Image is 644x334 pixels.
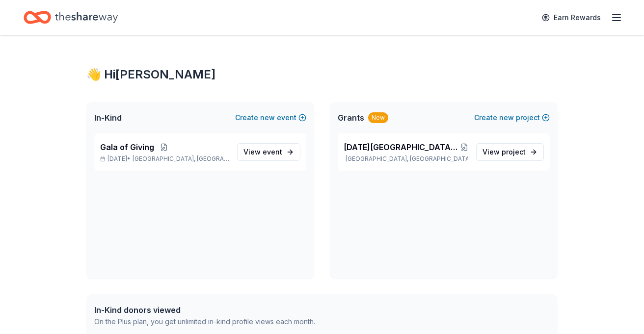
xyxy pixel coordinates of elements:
span: project [502,148,526,156]
span: View [483,146,526,158]
span: Grants [338,112,364,124]
span: new [499,112,514,124]
a: View project [476,143,544,161]
div: 👋 Hi [PERSON_NAME] [86,67,558,82]
span: [GEOGRAPHIC_DATA], [GEOGRAPHIC_DATA] [133,155,229,163]
button: Createnewproject [474,112,550,124]
button: Createnewevent [235,112,306,124]
p: [GEOGRAPHIC_DATA], [GEOGRAPHIC_DATA] [344,155,468,163]
span: In-Kind [94,112,122,124]
a: Home [24,6,118,29]
a: View event [237,143,300,161]
p: [DATE] • [100,155,229,163]
div: New [368,112,388,123]
span: View [243,146,282,158]
span: [DATE][GEOGRAPHIC_DATA][DEMOGRAPHIC_DATA]- [GEOGRAPHIC_DATA] [344,141,460,153]
a: Earn Rewards [536,9,607,26]
div: On the Plus plan, you get unlimited in-kind profile views each month. [94,316,315,328]
span: event [263,148,282,156]
div: In-Kind donors viewed [94,304,315,316]
span: Gala of Giving [100,141,154,153]
span: new [260,112,275,124]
